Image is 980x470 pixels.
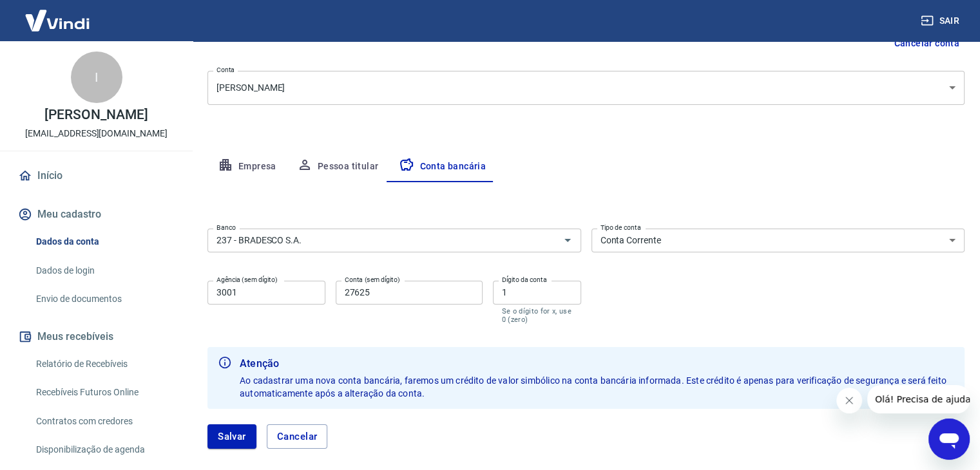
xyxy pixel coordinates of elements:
[600,223,641,232] label: Tipo de conta
[502,307,572,324] p: Se o dígito for x, use 0 (zero)
[31,379,177,406] a: Recebíveis Futuros Online
[216,65,235,75] label: Conta
[15,323,177,351] button: Meus recebíveis
[240,375,948,399] span: Ao cadastrar uma nova conta bancária, faremos um crédito de valor simbólico na conta bancária inf...
[15,1,99,40] img: Vindi
[31,408,177,435] a: Contratos com credores
[8,9,108,19] span: Olá! Precisa de ajuda?
[207,424,256,449] button: Salvar
[15,162,177,190] a: Início
[928,418,970,460] iframe: Botão para abrir a janela de mensagens
[836,388,862,413] iframe: Fechar mensagem
[889,32,965,55] button: Cancelar conta
[240,356,954,371] b: Atenção
[918,9,965,33] button: Sair
[207,71,965,105] div: [PERSON_NAME]
[31,229,177,255] a: Dados da conta
[15,200,177,229] button: Meu cadastro
[216,223,236,232] label: Banco
[287,151,389,182] button: Pessoa titular
[867,385,970,413] iframe: Mensagem da empresa
[216,275,278,285] label: Agência (sem dígito)
[25,127,168,140] p: [EMAIL_ADDRESS][DOMAIN_NAME]
[559,231,577,249] button: Abrir
[31,437,177,463] a: Disponibilização de agenda
[345,275,400,285] label: Conta (sem dígito)
[389,151,496,182] button: Conta bancária
[31,258,177,284] a: Dados de login
[31,351,177,377] a: Relatório de Recebíveis
[44,108,148,122] p: [PERSON_NAME]
[31,286,177,312] a: Envio de documentos
[267,424,328,449] button: Cancelar
[502,275,547,285] label: Dígito da conta
[71,52,122,103] div: I
[207,151,287,182] button: Empresa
